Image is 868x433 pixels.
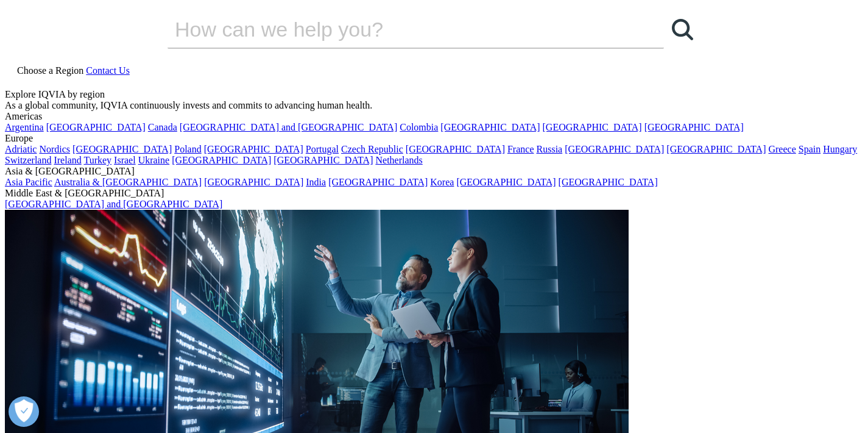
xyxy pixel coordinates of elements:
a: Israel [114,155,136,165]
a: Greece [768,144,796,154]
div: Asia & [GEOGRAPHIC_DATA] [5,166,863,177]
a: [GEOGRAPHIC_DATA] [204,144,303,154]
a: [GEOGRAPHIC_DATA] and [GEOGRAPHIC_DATA] [180,122,397,132]
a: Netherlands [375,155,422,165]
div: Explore IQVIA by region [5,89,863,100]
a: Turkey [83,155,111,165]
a: [GEOGRAPHIC_DATA] [46,122,146,132]
a: Ukraine [138,155,170,165]
a: Switzerland [5,155,51,165]
a: [GEOGRAPHIC_DATA] [666,144,766,154]
a: Spain [799,144,820,154]
a: [GEOGRAPHIC_DATA] [204,177,303,187]
a: Adriatic [5,144,37,154]
span: Choose a Region [17,65,83,76]
a: Russia [537,144,563,154]
a: Czech Republic [341,144,403,154]
input: Search [168,11,629,48]
a: Ireland [54,155,81,165]
a: [GEOGRAPHIC_DATA] [406,144,505,154]
a: Hungary [823,144,857,154]
a: [GEOGRAPHIC_DATA] [172,155,271,165]
a: Asia Pacific [5,177,52,187]
div: Europe [5,133,863,144]
a: Portugal [306,144,339,154]
a: [GEOGRAPHIC_DATA] [644,122,744,132]
a: Contact Us [86,65,130,76]
a: [GEOGRAPHIC_DATA] [456,177,556,187]
a: [GEOGRAPHIC_DATA] [328,177,428,187]
div: Americas [5,111,863,122]
a: Colombia [400,122,438,132]
a: [GEOGRAPHIC_DATA] [440,122,540,132]
a: [GEOGRAPHIC_DATA] [72,144,172,154]
div: Middle East & [GEOGRAPHIC_DATA] [5,188,863,199]
a: Australia & [GEOGRAPHIC_DATA] [54,177,202,187]
a: Search [664,11,700,48]
a: [GEOGRAPHIC_DATA] [565,144,664,154]
a: Korea [430,177,454,187]
a: Nordics [39,144,70,154]
a: Argentina [5,122,44,132]
a: France [507,144,534,154]
a: [GEOGRAPHIC_DATA] [559,177,658,187]
a: [GEOGRAPHIC_DATA] and [GEOGRAPHIC_DATA] [5,199,222,209]
svg: Search [672,19,693,40]
a: Poland [174,144,201,154]
a: India [306,177,326,187]
a: Canada [148,122,177,132]
a: [GEOGRAPHIC_DATA] [543,122,642,132]
a: [GEOGRAPHIC_DATA] [273,155,373,165]
button: Open Preferences [9,396,39,427]
div: As a global community, IQVIA continuously invests and commits to advancing human health. [5,100,863,111]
